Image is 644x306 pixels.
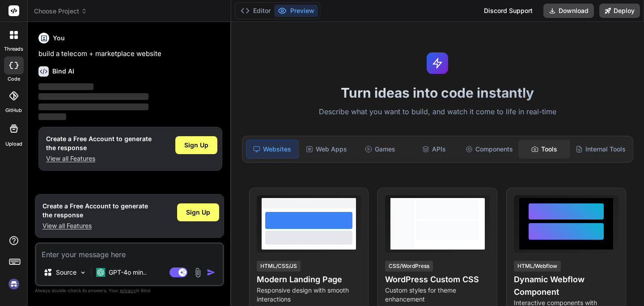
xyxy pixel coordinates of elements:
h1: Create a Free Account to generate the response [42,202,148,220]
label: code [8,75,20,83]
p: View all Features [42,221,148,230]
span: Sign Up [186,208,210,217]
span: ‌ [38,93,148,100]
h4: Modern Landing Page [257,273,361,286]
button: Editor [237,4,274,17]
h6: Bind AI [52,67,74,76]
p: GPT-4o min.. [109,268,147,277]
h4: WordPress Custom CSS [385,273,490,286]
h6: You [53,34,65,43]
img: icon [207,268,216,277]
div: Tools [518,140,570,159]
p: Describe what you want to build, and watch it come to life in real-time [237,106,639,118]
div: Internal Tools [572,140,629,159]
p: build a telecom + marketplace website [38,49,222,59]
img: signin [6,276,21,292]
span: ‌ [38,103,148,110]
span: privacy [120,288,136,293]
button: Download [543,4,594,18]
p: Always double-check its answers. Your in Bind [35,286,224,295]
span: ‌ [38,113,66,120]
img: Pick Models [79,269,87,276]
div: CSS/WordPress [385,261,433,272]
p: Source [56,268,76,277]
span: Sign Up [184,141,208,150]
div: HTML/CSS/JS [257,261,301,272]
button: Preview [274,4,318,17]
div: Games [354,140,406,159]
p: View all Features [46,154,152,163]
h1: Turn ideas into code instantly [237,85,639,101]
div: APIs [408,140,460,159]
h1: Create a Free Account to generate the response [46,134,152,152]
p: Responsive design with smooth interactions [257,286,361,304]
label: Upload [5,140,22,148]
p: Custom styles for theme enhancement [385,286,490,304]
img: GPT-4o mini [96,268,105,277]
span: Choose Project [34,7,87,16]
label: threads [4,45,23,53]
span: ‌ [38,83,93,90]
h4: Dynamic Webflow Component [514,273,619,298]
div: HTML/Webflow [514,261,561,272]
img: attachment [193,267,203,278]
div: Components [462,140,517,159]
div: Websites [246,140,299,159]
label: GitHub [5,107,22,114]
div: Discord Support [479,4,538,18]
div: Web Apps [301,140,352,159]
button: Deploy [599,4,640,18]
